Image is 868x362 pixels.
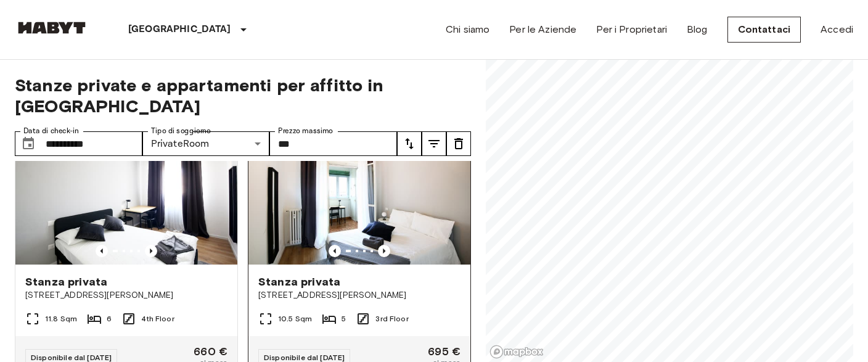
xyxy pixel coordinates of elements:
[375,313,408,324] span: 3rd Floor
[23,126,79,136] label: Data di check-in
[15,117,237,265] img: Marketing picture of unit IT-14-110-001-005
[264,353,345,362] span: Disponibile dal [DATE]
[151,126,211,136] label: Tipo di soggiorno
[278,126,333,136] label: Prezzo massimo
[96,245,108,257] button: Previous image
[278,313,312,324] span: 10.5 Sqm
[727,17,801,43] a: Contattaci
[258,274,340,289] span: Stanza privata
[128,22,231,37] p: [GEOGRAPHIC_DATA]
[422,131,446,156] button: tune
[45,313,77,324] span: 11.8 Sqm
[446,22,489,37] a: Chi siamo
[342,313,346,324] span: 5
[397,131,422,156] button: tune
[15,75,471,117] span: Stanze private e appartamenti per affitto in [GEOGRAPHIC_DATA]
[446,131,471,156] button: tune
[194,346,227,357] span: 660 €
[25,289,227,302] span: [STREET_ADDRESS][PERSON_NAME]
[596,22,667,37] a: Per i Proprietari
[145,245,157,257] button: Previous image
[687,22,708,37] a: Blog
[16,131,41,156] button: Choose date, selected date is 1 Nov 2025
[509,22,576,37] a: Per le Aziende
[107,313,112,324] span: 6
[25,274,107,289] span: Stanza privata
[329,245,341,257] button: Previous image
[428,346,461,357] span: 695 €
[15,22,89,34] img: Habyt
[142,131,270,156] div: PrivateRoom
[258,289,461,302] span: [STREET_ADDRESS][PERSON_NAME]
[141,313,174,324] span: 4th Floor
[248,117,470,265] img: Marketing picture of unit IT-14-109-001-005
[31,353,112,362] span: Disponibile dal [DATE]
[489,345,544,359] a: Mapbox logo
[821,22,853,37] a: Accedi
[378,245,390,257] button: Previous image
